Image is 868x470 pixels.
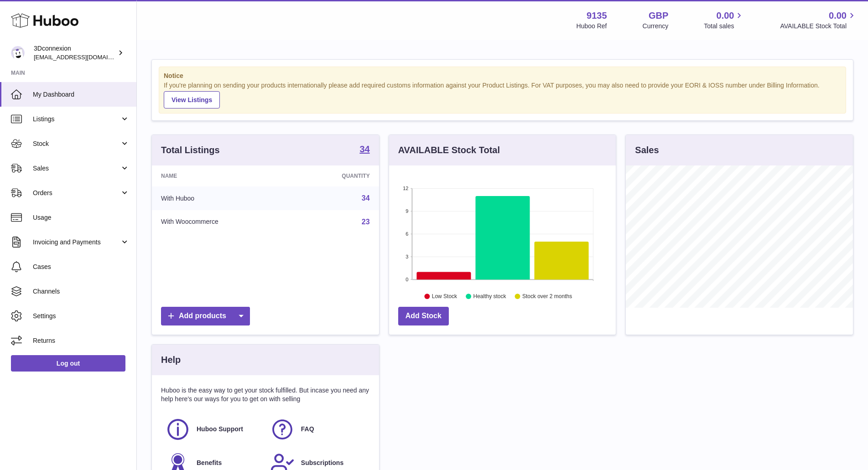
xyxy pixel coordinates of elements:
[643,22,669,31] div: Currency
[398,144,500,156] h3: AVAILABLE Stock Total
[398,307,449,325] a: Add Stock
[164,72,841,80] strong: Notice
[635,144,659,156] h3: Sales
[164,91,220,108] a: View Listings
[152,210,293,234] td: With Woocommerce
[33,312,130,320] span: Settings
[704,10,744,31] a: 0.00 Total sales
[359,145,369,154] strong: 34
[161,144,220,156] h3: Total Listings
[161,307,250,325] a: Add products
[362,194,370,202] a: 34
[33,90,130,99] span: My Dashboard
[704,22,744,31] span: Total sales
[161,354,181,366] h3: Help
[33,287,130,296] span: Channels
[405,231,408,237] text: 6
[33,263,130,271] span: Cases
[522,293,572,300] text: Stock over 2 months
[270,417,365,442] a: FAQ
[403,186,408,191] text: 12
[405,208,408,214] text: 9
[301,459,343,467] span: Subscriptions
[577,22,607,31] div: Huboo Ref
[780,10,857,31] a: 0.00 AVAILABLE Stock Total
[405,277,408,282] text: 0
[11,46,25,60] img: order_eu@3dconnexion.com
[34,53,134,61] span: [EMAIL_ADDRESS][DOMAIN_NAME]
[34,44,116,62] div: 3Dconnexion
[301,425,314,434] span: FAQ
[649,10,668,22] strong: GBP
[587,10,607,22] strong: 9135
[717,10,734,22] span: 0.00
[33,115,120,124] span: Listings
[432,293,457,300] text: Low Stock
[780,22,857,31] span: AVAILABLE Stock Total
[197,425,243,434] span: Huboo Support
[473,293,506,300] text: Healthy stock
[164,81,841,108] div: If you're planning on sending your products internationally please add required customs informati...
[362,218,370,226] a: 23
[11,355,125,372] a: Log out
[293,165,379,186] th: Quantity
[33,139,120,148] span: Stock
[152,165,293,186] th: Name
[197,459,222,467] span: Benefits
[829,10,847,22] span: 0.00
[33,336,130,345] span: Returns
[33,238,120,247] span: Invoicing and Payments
[359,145,369,155] a: 34
[33,164,120,173] span: Sales
[161,386,370,403] p: Huboo is the easy way to get your stock fulfilled. But incase you need any help here's our ways f...
[152,186,293,210] td: With Huboo
[33,213,130,222] span: Usage
[166,417,261,442] a: Huboo Support
[33,189,120,197] span: Orders
[405,254,408,259] text: 3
